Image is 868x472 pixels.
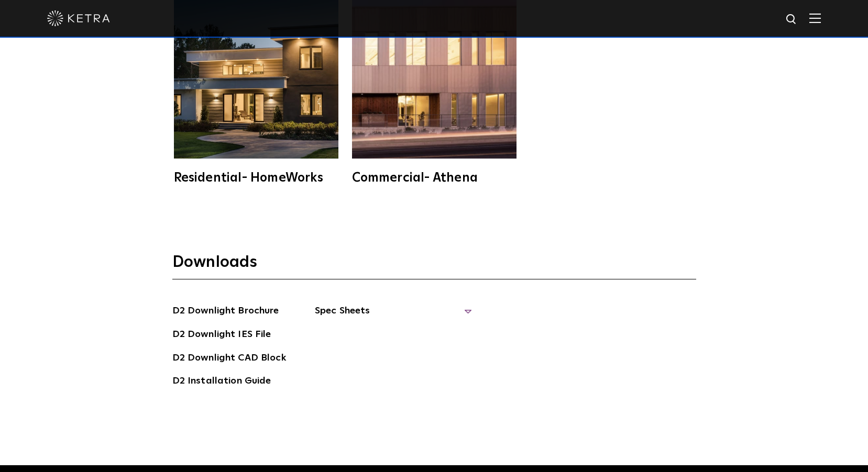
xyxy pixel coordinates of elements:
img: search icon [785,13,798,26]
a: D2 Downlight CAD Block [172,351,286,367]
div: Commercial- Athena [352,172,517,184]
div: Residential- HomeWorks [174,172,338,184]
img: ketra-logo-2019-white [47,10,110,26]
h3: Downloads [172,252,696,279]
span: Spec Sheets [315,304,472,327]
a: D2 Downlight IES File [172,327,271,344]
a: D2 Installation Guide [172,374,271,390]
a: D2 Downlight Brochure [172,304,279,320]
img: Hamburger%20Nav.svg [809,13,821,23]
